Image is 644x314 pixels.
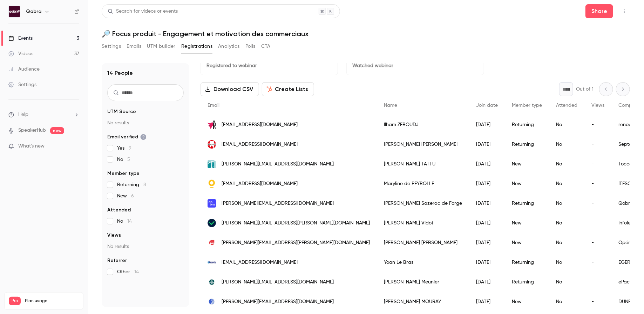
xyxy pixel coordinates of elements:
[584,154,611,174] div: -
[129,146,131,151] span: 9
[222,220,370,227] span: [PERSON_NAME][EMAIL_ADDRESS][PERSON_NAME][DOMAIN_NAME]
[117,268,139,275] span: Other
[102,30,630,38] h1: 🔎 Focus produit - Engagement et motivation des commerciaux
[469,213,505,233] div: [DATE]
[549,174,584,194] div: No
[208,297,216,306] img: dune-energie.fr
[505,194,549,213] div: Returning
[107,232,121,239] span: Views
[469,194,505,213] div: [DATE]
[222,259,298,266] span: [EMAIL_ADDRESS][DOMAIN_NAME]
[102,41,121,52] button: Settings
[8,66,40,73] div: Audience
[181,41,212,52] button: Registrations
[208,258,216,267] img: egerie.eu
[377,115,469,135] div: Ilham ZEBOUDJ
[585,4,613,18] button: Share
[505,115,549,135] div: Returning
[107,170,140,177] span: Member type
[206,62,332,69] p: Registered to webinar
[377,135,469,154] div: [PERSON_NAME] [PERSON_NAME]
[384,103,397,108] span: Name
[505,174,549,194] div: New
[549,154,584,174] div: No
[469,174,505,194] div: [DATE]
[222,141,298,148] span: [EMAIL_ADDRESS][DOMAIN_NAME]
[469,233,505,253] div: [DATE]
[208,140,216,149] img: septodont.com
[208,278,216,286] img: epackpro.com
[584,233,611,253] div: -
[576,86,594,93] p: Out of 1
[107,133,147,140] span: Email verified
[584,174,611,194] div: -
[218,41,240,52] button: Analytics
[549,213,584,233] div: No
[505,233,549,253] div: New
[469,154,505,174] div: [DATE]
[134,269,139,274] span: 14
[143,182,146,187] span: 8
[549,253,584,272] div: No
[117,218,132,225] span: No
[584,253,611,272] div: -
[117,145,131,152] span: Yes
[584,115,611,135] div: -
[26,8,41,15] h6: Qobra
[476,103,498,108] span: Join date
[18,127,46,134] a: SpeakerHub
[8,50,33,57] div: Videos
[377,253,469,272] div: Yoan Le Bras
[71,143,79,150] iframe: Noticeable Trigger
[117,181,146,188] span: Returning
[222,161,334,168] span: [PERSON_NAME][EMAIL_ADDRESS][DOMAIN_NAME]
[127,219,132,224] span: 14
[50,127,64,134] span: new
[377,292,469,312] div: [PERSON_NAME] MOURAY
[131,194,134,198] span: 6
[505,154,549,174] div: New
[117,192,134,199] span: New
[469,135,505,154] div: [DATE]
[222,121,298,129] span: [EMAIL_ADDRESS][DOMAIN_NAME]
[377,154,469,174] div: [PERSON_NAME] TATTU
[208,103,219,108] span: Email
[208,160,216,168] img: toccata-formation.com
[208,120,216,129] img: renovationman.com
[107,119,184,126] p: No results
[584,135,611,154] div: -
[107,108,136,115] span: UTM Source
[591,103,604,108] span: Views
[505,272,549,292] div: Returning
[352,62,478,69] p: Watched webinar
[469,292,505,312] div: [DATE]
[8,111,79,118] li: help-dropdown-opener
[201,82,259,96] button: Download CSV
[549,135,584,154] div: No
[549,194,584,213] div: No
[9,6,20,17] img: Qobra
[505,253,549,272] div: Returning
[505,292,549,312] div: New
[377,194,469,213] div: [PERSON_NAME] Sazerac de Forge
[107,243,184,250] p: No results
[208,219,216,227] img: infolegale.fr
[469,115,505,135] div: [DATE]
[107,207,131,214] span: Attended
[208,199,216,208] img: qobra.co
[222,298,334,306] span: [PERSON_NAME][EMAIL_ADDRESS][DOMAIN_NAME]
[549,115,584,135] div: No
[584,213,611,233] div: -
[261,41,271,52] button: CTA
[18,143,45,150] span: What's new
[505,135,549,154] div: Returning
[208,238,216,247] img: opera-energie.com
[262,82,314,96] button: Create Lists
[549,292,584,312] div: No
[222,239,370,247] span: [PERSON_NAME][EMAIL_ADDRESS][PERSON_NAME][DOMAIN_NAME]
[469,272,505,292] div: [DATE]
[107,108,184,275] section: facet-groups
[208,179,216,188] img: itesoft.com
[8,81,36,88] div: Settings
[25,298,79,304] span: Plan usage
